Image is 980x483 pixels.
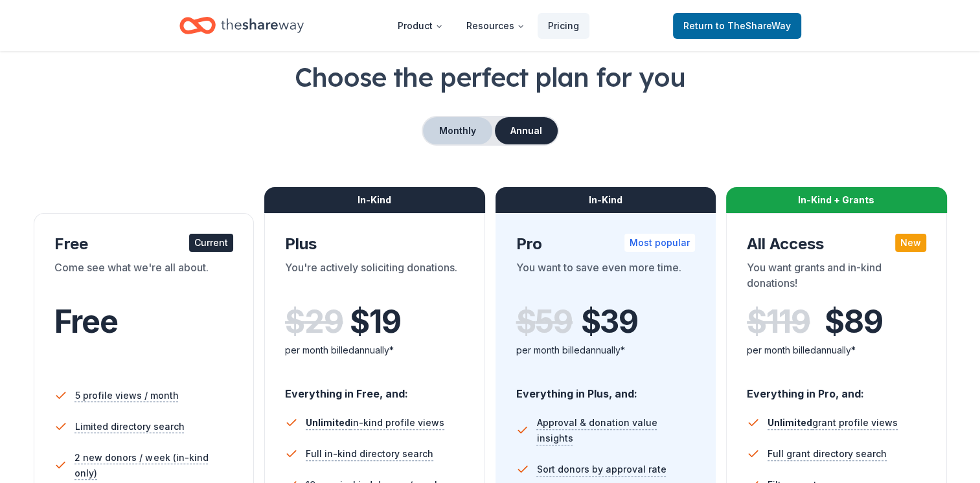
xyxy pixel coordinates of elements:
nav: Main [387,10,589,41]
div: Everything in Pro, and: [747,375,926,402]
div: Free [54,234,234,254]
div: In-Kind [264,187,485,213]
span: 5 profile views / month [75,388,179,403]
div: per month billed annually* [516,343,696,358]
div: You're actively soliciting donations. [285,260,464,296]
span: Free [54,302,118,341]
a: Home [179,10,304,41]
div: Come see what we're all about. [54,260,234,296]
a: Pricing [538,13,589,39]
span: Approval & donation value insights [536,415,695,446]
span: in-kind profile views [306,417,444,428]
div: per month billed annually* [285,343,464,358]
span: Limited directory search [75,419,185,434]
span: $ 19 [350,304,400,340]
span: Full grant directory search [768,446,887,462]
span: $ 39 [581,304,638,340]
div: New [895,234,926,252]
button: Annual [495,117,558,144]
div: You want grants and in-kind donations! [747,260,926,296]
h1: Choose the perfect plan for you [31,59,949,95]
div: Everything in Free, and: [285,375,464,402]
div: Current [189,234,233,252]
div: per month billed annually* [747,343,926,358]
span: Return [683,18,791,34]
span: Unlimited [306,417,350,428]
span: Unlimited [768,417,812,428]
a: Returnto TheShareWay [673,13,801,39]
span: Full in-kind directory search [306,446,433,462]
button: Product [387,13,453,39]
button: Monthly [423,117,492,144]
div: In-Kind + Grants [726,187,947,213]
span: $ 89 [825,304,882,340]
span: to TheShareWay [716,20,791,31]
div: You want to save even more time. [516,260,696,296]
button: Resources [456,13,535,39]
span: 2 new donors / week (in-kind only) [74,450,233,481]
div: All Access [747,234,926,254]
span: grant profile views [768,417,898,428]
div: Pro [516,234,696,254]
div: Plus [285,234,464,254]
div: Most popular [624,234,695,252]
div: In-Kind [496,187,716,213]
div: Everything in Plus, and: [516,375,696,402]
span: Sort donors by approval rate [537,462,667,477]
